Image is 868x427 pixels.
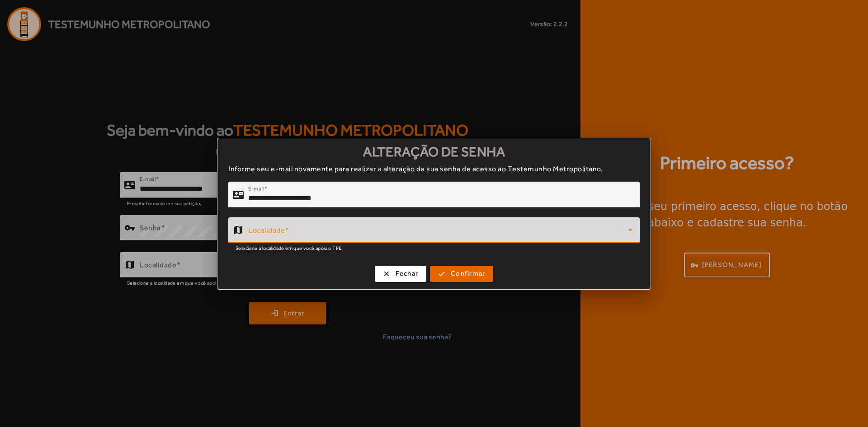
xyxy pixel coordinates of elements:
[236,243,343,253] mat-hint: Selecione a localidade em que você apoia o TPE.
[451,268,485,279] span: Confirmar
[233,225,244,235] mat-icon: map
[375,266,427,282] button: Fechar
[430,266,493,282] button: Confirmar
[217,138,651,163] h3: Alteração de senha
[248,225,285,234] mat-label: Localidade
[248,185,264,191] mat-label: E-mail
[396,268,419,279] span: Fechar
[228,164,640,174] p: Informe seu e-mail novamente para realizar a alteração de sua senha de acesso ao Testemunho Metro...
[233,189,244,200] mat-icon: contact_mail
